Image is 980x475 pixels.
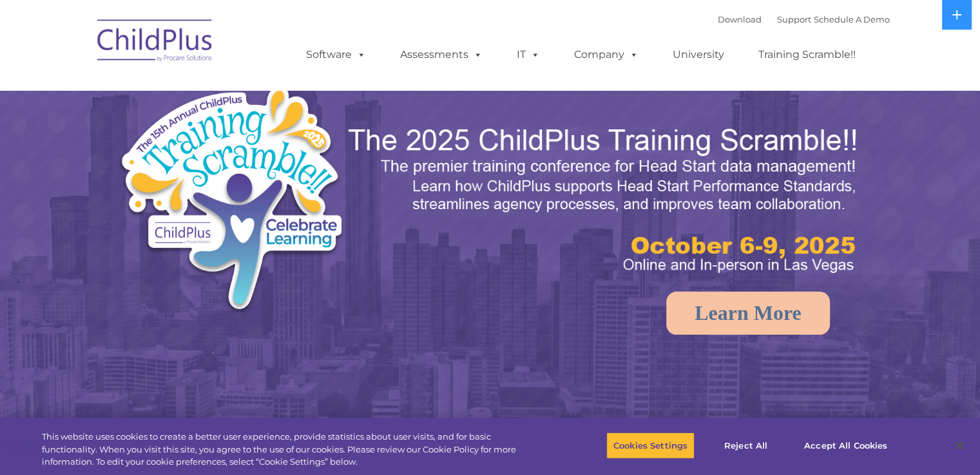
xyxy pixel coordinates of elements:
button: Cookies Settings [606,432,695,459]
button: Reject All [706,432,786,459]
a: Training Scramble!! [745,42,869,68]
img: ChildPlus by Procare Solutions [91,10,220,75]
a: University [660,42,737,68]
a: Support [777,14,811,24]
a: Schedule A Demo [814,14,890,24]
button: Close [945,431,974,460]
a: Software [293,42,379,68]
font: | [718,14,890,24]
div: This website uses cookies to create a better user experience, provide statistics about user visit... [42,431,539,469]
a: IT [504,42,553,68]
span: Phone number [179,138,234,147]
a: Company [561,42,651,68]
a: Assessments [387,42,495,68]
span: Last name [179,85,218,95]
button: Accept All Cookies [797,432,894,459]
a: Download [718,14,762,24]
a: Learn More [666,292,830,335]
